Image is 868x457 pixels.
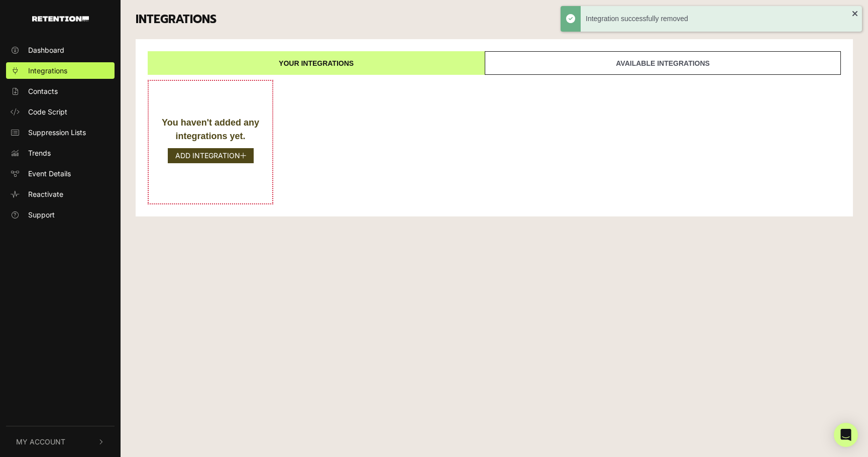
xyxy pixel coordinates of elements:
a: Support [6,206,115,223]
div: Integration successfully removed [586,14,852,24]
a: Contacts [6,83,115,99]
a: Trends [6,145,115,161]
span: Event Details [28,168,71,179]
span: Contacts [28,86,58,96]
div: Open Intercom Messenger [834,423,858,447]
a: Available integrations [485,51,841,75]
span: Code Script [28,106,67,117]
a: Dashboard [6,42,115,58]
span: Reactivate [28,189,63,199]
a: Event Details [6,165,115,182]
button: My Account [6,426,115,457]
a: Integrations [6,62,115,79]
span: Integrations [28,65,67,76]
span: Suppression Lists [28,127,86,138]
a: Suppression Lists [6,124,115,141]
div: You haven't added any integrations yet. [159,116,262,143]
span: My Account [16,436,65,447]
a: Your integrations [148,51,485,75]
img: Retention.com [32,16,89,22]
span: Support [28,209,55,220]
span: Dashboard [28,45,64,55]
a: Code Script [6,103,115,120]
button: ADD INTEGRATION [168,148,254,163]
span: Trends [28,148,51,158]
a: Reactivate [6,186,115,202]
h3: INTEGRATIONS [136,13,216,27]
